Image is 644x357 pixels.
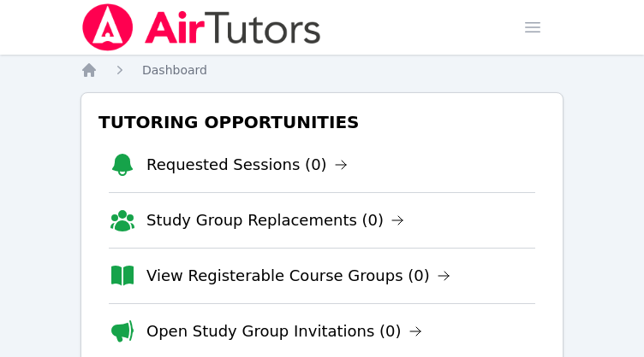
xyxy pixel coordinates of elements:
a: Study Group Replacements (0) [146,208,404,232]
img: Air Tutors [80,3,323,51]
h3: Tutoring Opportunities [95,107,549,138]
span: Dashboard [142,63,207,77]
a: Requested Sessions (0) [146,153,348,177]
nav: Breadcrumb [80,61,563,79]
a: Open Study Group Invitations (0) [146,319,422,343]
a: View Registerable Course Groups (0) [146,264,450,288]
a: Dashboard [142,61,207,79]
